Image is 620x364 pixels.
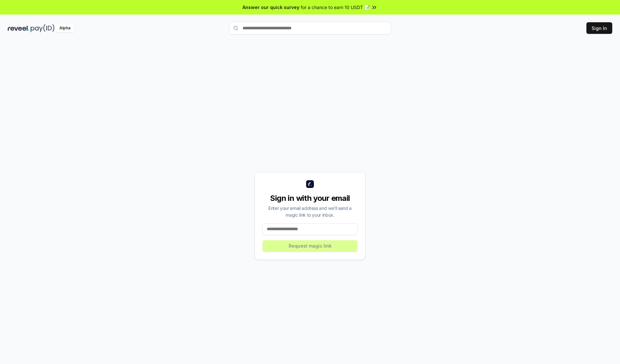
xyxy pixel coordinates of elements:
span: Answer our quick survey [243,4,299,11]
button: Sign In [586,22,612,34]
div: Enter your email address and we’ll send a magic link to your inbox. [263,205,357,218]
img: pay_id [31,24,55,32]
span: for a chance to earn 10 USDT 📝 [301,4,370,11]
div: Sign in with your email [263,193,357,203]
div: Alpha [56,24,74,32]
img: logo_small [306,180,314,188]
img: reveel_dark [8,24,29,32]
